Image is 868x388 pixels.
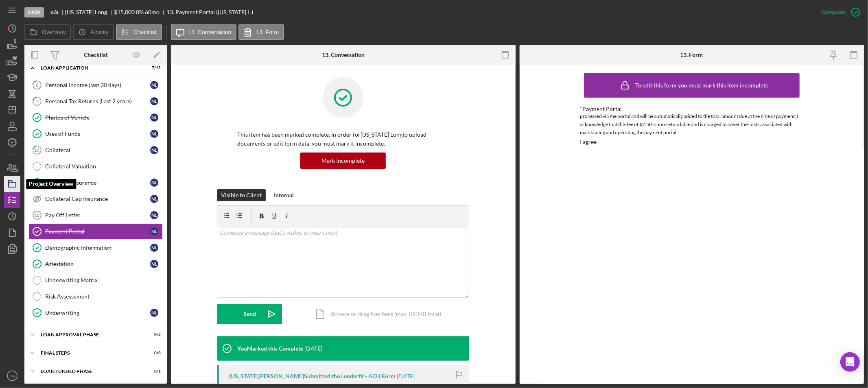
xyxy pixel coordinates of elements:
[41,351,140,355] div: FINAL STEPS
[45,244,150,251] div: Demographic Information
[41,332,140,337] div: Loan Approval Phase
[34,213,39,218] tspan: 12
[188,29,232,35] label: 13. Conversation
[146,65,161,70] div: 7 / 15
[322,52,365,58] div: 13. Conversation
[237,345,303,352] div: You Marked this Complete
[10,374,15,378] text: LG
[41,369,140,374] div: Loan Funded Phase
[146,351,161,355] div: 0 / 8
[150,113,158,122] div: N L
[28,288,163,305] a: Risk Assessement
[45,212,150,218] div: Pay Off Letter
[24,24,71,40] button: Overview
[237,130,449,148] p: This item has been marked complete. In order for [US_STATE] Long to upload documents or edit form...
[45,228,150,235] div: Payment Portal
[150,146,158,154] div: N L
[28,93,163,109] a: 7Personal Tax Returns (Last 2 years)NL
[45,196,150,202] div: Collateral Gap Insurance
[150,260,158,268] div: N L
[28,77,163,93] a: 6Personal Income (last 30 days)NL
[90,29,108,35] label: Activity
[45,310,150,316] div: Underwriting
[821,4,846,20] div: Complete
[35,147,40,153] tspan: 10
[150,227,158,235] div: N L
[145,9,160,15] div: 60 mo
[397,373,415,379] time: 2025-10-03 16:11
[321,153,365,169] div: Mark Incomplete
[4,368,20,384] button: LG
[150,211,158,219] div: N L
[41,65,140,70] div: Loan Application
[680,52,703,58] div: 13. Form
[238,24,284,40] button: 13. Form
[50,9,58,15] b: n/a
[221,189,262,201] div: Visible to Client
[45,277,162,283] div: Underwriting Matrix
[28,142,163,158] a: 10CollateralNL
[28,109,163,126] a: Photos of VehicleNL
[136,9,144,15] div: 8 %
[150,179,158,187] div: N L
[146,332,161,337] div: 0 / 2
[45,179,150,186] div: Collateral Insurance
[270,189,298,201] button: Internal
[150,97,158,105] div: N L
[84,52,107,58] div: Checklist
[304,345,322,352] time: 2025-10-03 18:55
[28,207,163,223] a: 12Pay Off LetterNL
[45,261,150,267] div: Attestation
[65,9,114,15] div: [US_STATE] Long
[150,81,158,89] div: N L
[150,309,158,317] div: N L
[28,158,163,174] a: Collateral Valuation
[243,304,256,324] div: Send
[580,139,597,145] div: I agree
[229,373,396,379] div: [US_STATE][PERSON_NAME] Submitted the Lenderfit - ACH Form
[150,244,158,252] div: N L
[45,114,150,121] div: Photos of Vehicle
[28,191,163,207] a: Collateral Gap InsuranceNL
[635,82,768,89] div: To edit this form you must mark this item incomplete
[256,29,279,35] label: 13. Form
[28,272,163,288] a: Underwriting Matrix
[274,189,294,201] div: Internal
[166,9,253,15] div: 13. Payment Portal ([US_STATE] L.)
[146,369,161,374] div: 0 / 1
[45,163,162,170] div: Collateral Valuation
[28,305,163,321] a: UnderwritingNL
[580,106,804,112] div: *Payment Portal
[813,4,864,20] button: Complete
[45,147,150,153] div: Collateral
[133,29,157,35] label: Checklist
[840,352,860,372] div: Open Intercom Messenger
[28,174,163,191] a: Collateral InsuranceNL
[36,82,39,87] tspan: 6
[217,304,282,324] button: Send
[28,240,163,256] a: Demographic InformationNL
[45,293,162,300] div: Risk Assessement
[150,130,158,138] div: N L
[36,98,39,104] tspan: 7
[580,112,804,137] div: processed via the portal and will be automatically added to the total amount due at the time of p...
[45,131,150,137] div: Uses of Funds
[28,256,163,272] a: AttestationNL
[73,24,114,40] button: Activity
[28,223,163,240] a: Payment PortalNL
[45,82,150,88] div: Personal Income (last 30 days)
[45,98,150,105] div: Personal Tax Returns (Last 2 years)
[171,24,237,40] button: 13. Conversation
[24,7,44,17] div: Open
[116,24,162,40] button: Checklist
[42,29,66,35] label: Overview
[300,153,386,169] button: Mark Incomplete
[217,189,266,201] button: Visible to Client
[150,195,158,203] div: N L
[114,9,135,15] span: $15,000
[28,126,163,142] a: Uses of FundsNL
